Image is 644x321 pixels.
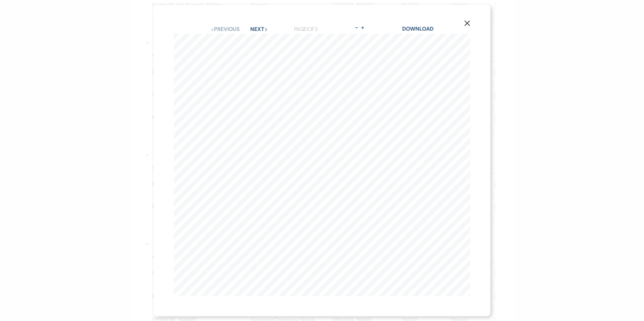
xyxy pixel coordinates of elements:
p: Page 1 of 3 [294,25,317,34]
a: Download [402,25,433,32]
button: - [354,25,359,30]
button: Previous [211,27,240,32]
button: Next [250,27,268,32]
button: + [360,25,365,30]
